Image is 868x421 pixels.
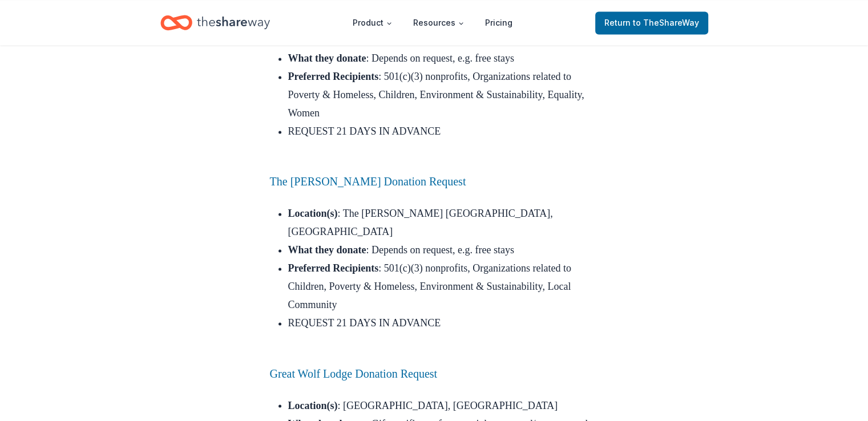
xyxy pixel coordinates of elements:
[288,204,599,241] li: : The [PERSON_NAME] [GEOGRAPHIC_DATA], [GEOGRAPHIC_DATA]
[270,175,466,188] a: The [PERSON_NAME] Donation Request
[404,11,474,34] button: Resources
[288,71,379,82] strong: Preferred Recipients
[288,67,599,122] li: : 501(c)(3) nonprofits, Organizations related to Poverty & Homeless, Children, Environment & Sust...
[288,122,599,159] li: REQUEST 21 DAYS IN ADVANCE
[288,244,366,256] strong: What they donate
[160,9,270,36] a: Home
[288,241,599,259] li: : Depends on request, e.g. free stays
[633,18,699,27] span: to TheShareWay
[288,259,599,314] li: : 501(c)(3) nonprofits, Organizations related to Children, Poverty & Homeless, Environment & Sust...
[476,11,522,34] a: Pricing
[288,399,338,411] strong: Location(s)
[604,16,699,30] span: Return
[344,9,522,36] nav: Main
[288,396,599,414] li: : ​​[GEOGRAPHIC_DATA], [GEOGRAPHIC_DATA]
[288,208,338,219] strong: Location(s)
[288,262,379,274] strong: Preferred Recipients
[595,11,708,34] a: Returnto TheShareWay
[288,52,366,64] strong: What they donate
[344,11,402,34] button: Product
[288,49,599,67] li: : Depends on request, e.g. free stays
[288,314,599,350] li: REQUEST 21 DAYS IN ADVANCE
[270,367,438,379] a: Great Wolf Lodge Donation Request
